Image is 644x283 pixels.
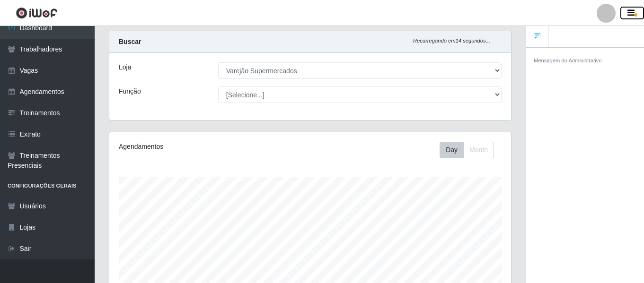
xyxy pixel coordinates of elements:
img: CoreUI Logo [16,7,58,19]
button: Day [440,142,464,158]
div: Agendamentos [119,142,270,152]
div: Toolbar with button groups [440,142,502,158]
small: Mensagem do Administrativo [534,58,602,63]
label: Loja [119,62,131,72]
button: Month [463,142,494,158]
div: First group [440,142,494,158]
label: Função [119,86,141,96]
strong: Buscar [119,38,141,45]
i: Recarregando em 14 segundos... [413,38,490,43]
